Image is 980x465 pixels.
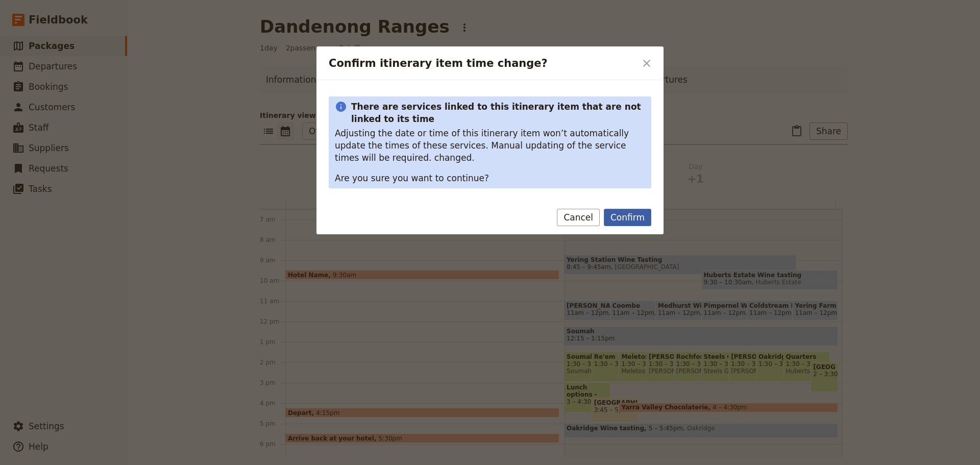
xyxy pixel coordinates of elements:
[638,55,655,72] button: Close dialog
[351,101,645,125] strong: There are services linked to this itinerary item that are not linked to its time
[335,127,645,164] p: Adjusting the date or time of this itinerary item won’t automatically update the times of these s...
[335,172,645,184] p: Are you sure you want to continue?
[604,209,651,226] button: Confirm
[557,209,600,226] button: Cancel
[329,56,636,71] h2: Confirm itinerary item time change?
